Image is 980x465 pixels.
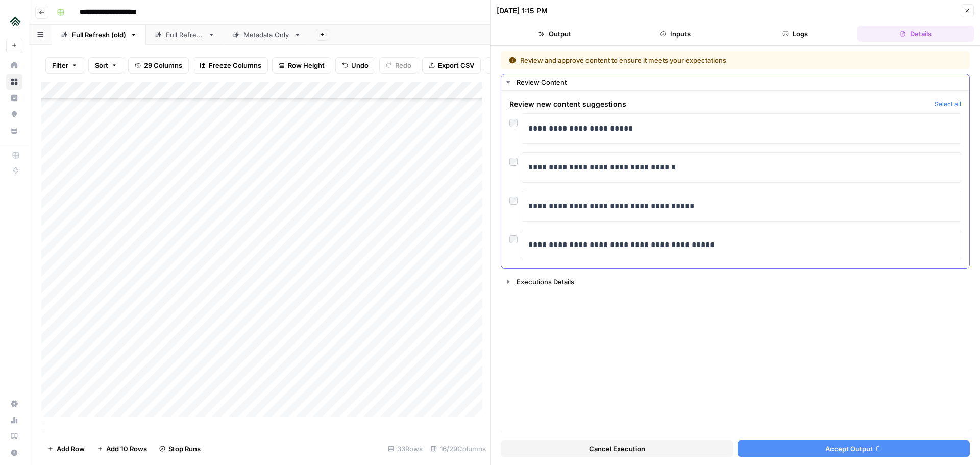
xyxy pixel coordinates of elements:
span: Stop Runs [168,444,201,454]
button: Help + Support [6,445,22,461]
div: Review and approve content to ensure it meets your expectations [509,55,844,65]
img: Uplisting Logo [6,12,24,30]
span: 29 Columns [144,60,182,70]
span: Undo [351,60,369,70]
span: Row Height [288,60,325,70]
div: 16/29 Columns [427,440,490,457]
a: Insights [6,90,22,106]
div: Full Refresh [166,30,204,40]
span: Add 10 Rows [106,444,147,454]
span: Add Row [57,444,85,454]
button: Freeze Columns [193,57,268,74]
button: Export CSV [422,57,481,74]
div: Executions Details [517,277,963,287]
button: Undo [335,57,375,74]
div: Review Content [517,77,963,87]
span: Review new content suggestions [509,99,930,109]
button: Row Height [272,57,331,74]
button: Logs [738,26,854,42]
a: Metadata Only [224,25,310,45]
button: Select all [935,99,961,109]
div: Review Content [501,91,969,268]
button: Cancel Execution [501,440,733,457]
button: Details [857,26,974,42]
button: Accept Output [738,440,970,457]
button: Redo [379,57,418,74]
span: Filter [52,60,68,70]
button: Stop Runs [153,440,207,457]
a: Learning Hub [6,428,22,445]
a: Browse [6,74,22,90]
a: Settings [6,396,22,412]
div: Full Refresh (old) [72,30,126,40]
a: Usage [6,412,22,428]
a: Full Refresh (old) [52,25,146,45]
span: Cancel Execution [589,444,645,454]
button: Review Content [501,74,969,90]
button: Inputs [617,26,733,42]
button: Output [497,26,613,42]
button: Sort [88,57,124,74]
span: Accept Output [825,444,873,454]
span: Freeze Columns [209,60,261,70]
button: 29 Columns [128,57,189,74]
span: Redo [395,60,411,70]
div: Metadata Only [243,30,290,40]
button: Workspace: Uplisting [6,8,22,34]
div: [DATE] 1:15 PM [497,6,548,16]
div: 33 Rows [384,440,427,457]
button: Add 10 Rows [91,440,153,457]
a: Full Refresh [146,25,224,45]
span: Export CSV [438,60,474,70]
button: Executions Details [501,274,969,290]
span: Sort [95,60,108,70]
a: Opportunities [6,106,22,123]
button: Filter [45,57,84,74]
button: Add Row [41,440,91,457]
a: Your Data [6,123,22,139]
a: Home [6,57,22,74]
